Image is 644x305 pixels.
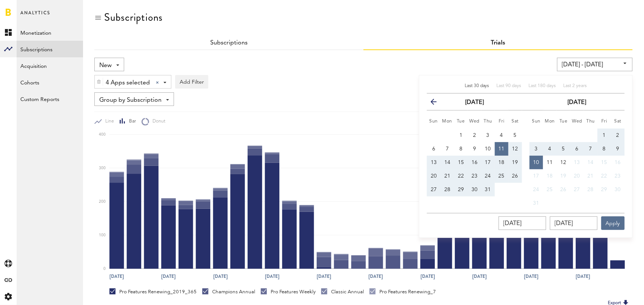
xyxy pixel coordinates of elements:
[473,146,476,152] span: 9
[454,129,468,142] button: 1
[611,156,625,169] button: 16
[471,187,478,192] span: 30
[530,183,543,196] button: 24
[321,288,364,295] div: Classic Annual
[471,160,478,165] span: 16
[432,146,435,152] span: 6
[17,74,83,90] a: Cohorts
[508,129,522,142] button: 5
[370,288,436,295] div: Pro Features Renewing_7
[611,142,625,156] button: 9
[559,119,568,124] small: Tuesday
[532,119,541,124] small: Sunday
[533,173,539,179] span: 17
[156,81,159,84] div: Clear
[508,169,522,183] button: 26
[512,160,518,165] span: 19
[514,133,517,138] span: 5
[427,156,441,169] button: 13
[202,288,255,295] div: Champions Annual
[444,187,450,192] span: 28
[431,160,437,165] span: 13
[431,173,437,179] span: 20
[570,183,584,196] button: 27
[99,94,162,107] span: Group by Subscription
[465,100,484,106] strong: [DATE]
[562,146,565,152] span: 5
[584,156,598,169] button: 14
[481,129,495,142] button: 3
[261,288,316,295] div: Pro Features Weekly
[468,183,481,196] button: 30
[458,187,464,192] span: 29
[545,119,555,124] small: Monday
[20,8,50,24] span: Analytics
[499,216,546,230] input: __/__/____
[487,133,490,138] span: 3
[543,142,557,156] button: 4
[485,173,491,179] span: 24
[495,129,508,142] button: 4
[99,133,106,136] text: 400
[444,173,450,179] span: 21
[598,156,611,169] button: 15
[497,84,521,88] span: Last 90 days
[561,173,567,179] span: 19
[106,77,150,89] span: 4 Apps selected
[530,156,543,169] button: 10
[16,5,43,12] span: Support
[500,133,503,138] span: 4
[317,273,331,280] text: [DATE]
[574,160,580,165] span: 13
[508,142,522,156] button: 12
[458,173,464,179] span: 22
[175,75,208,89] button: Add Filter
[210,40,248,46] a: Subscriptions
[427,142,441,156] button: 6
[162,273,176,280] text: [DATE]
[548,146,552,152] span: 4
[99,166,106,170] text: 300
[99,233,106,237] text: 100
[481,183,495,196] button: 31
[524,273,539,280] text: [DATE]
[265,273,279,280] text: [DATE]
[485,146,491,152] span: 10
[557,156,570,169] button: 12
[601,160,607,165] span: 15
[470,119,480,124] small: Wednesday
[615,187,621,192] span: 30
[512,173,518,179] span: 26
[454,156,468,169] button: 15
[572,119,582,124] small: Wednesday
[485,187,491,192] span: 31
[458,160,464,165] span: 15
[491,40,505,46] a: Trials
[529,84,556,88] span: Last 180 days
[441,156,454,169] button: 14
[570,156,584,169] button: 13
[512,146,518,152] span: 12
[561,187,567,192] span: 26
[601,216,625,230] button: Apply
[99,200,106,204] text: 200
[574,173,580,179] span: 20
[104,11,163,23] div: Subscriptions
[557,142,570,156] button: 5
[95,75,103,88] div: Delete
[468,129,481,142] button: 2
[459,133,462,138] span: 1
[454,169,468,183] button: 22
[588,173,594,179] span: 21
[533,201,539,206] span: 31
[427,169,441,183] button: 20
[512,119,519,124] small: Saturday
[457,119,465,124] small: Tuesday
[543,156,557,169] button: 11
[543,183,557,196] button: 25
[547,187,553,192] span: 25
[468,156,481,169] button: 16
[109,273,124,280] text: [DATE]
[615,173,621,179] span: 23
[557,169,570,183] button: 19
